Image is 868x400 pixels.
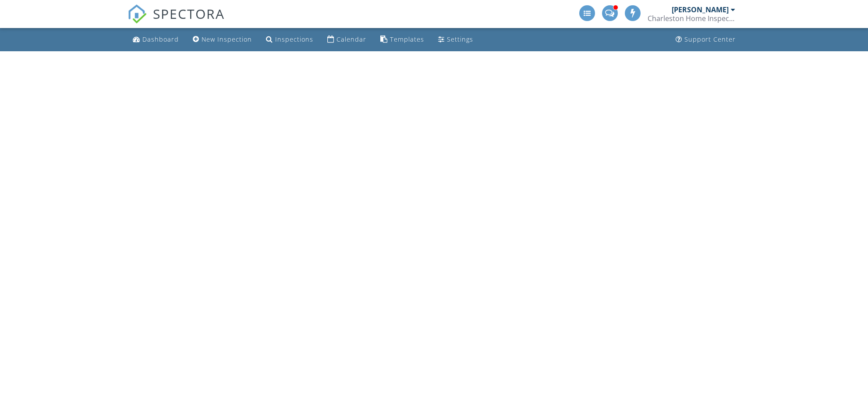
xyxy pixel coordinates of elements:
[142,35,179,43] div: Dashboard
[129,32,182,48] a: Dashboard
[337,35,366,43] div: Calendar
[648,14,735,23] div: Charleston Home Inspection
[684,35,736,43] div: Support Center
[324,32,370,48] a: Calendar
[672,32,739,48] a: Support Center
[435,32,477,48] a: Settings
[202,35,252,43] div: New Inspection
[390,35,424,43] div: Templates
[153,4,225,23] span: SPECTORA
[128,12,225,30] a: SPECTORA
[128,4,147,24] img: The Best Home Inspection Software - Spectora
[275,35,313,43] div: Inspections
[377,32,428,48] a: Templates
[189,32,255,48] a: New Inspection
[447,35,473,43] div: Settings
[262,32,317,48] a: Inspections
[672,5,729,14] div: [PERSON_NAME]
